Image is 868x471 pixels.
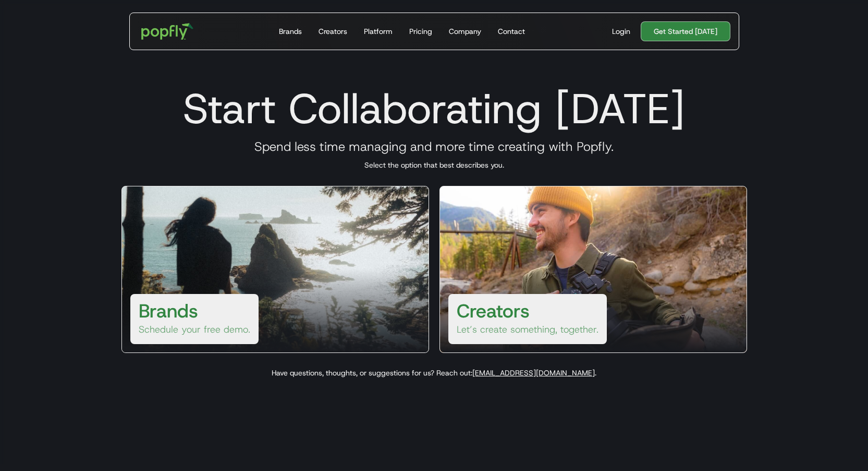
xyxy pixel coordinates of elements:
a: Platform [360,13,397,50]
a: [EMAIL_ADDRESS][DOMAIN_NAME] [472,368,595,378]
a: Get Started [DATE] [641,21,730,41]
a: Creators [314,13,351,50]
a: Pricing [405,13,436,50]
div: Brands [279,26,302,37]
div: Contact [498,26,525,37]
a: home [134,16,201,47]
a: Login [608,26,634,37]
p: Let’s create something, together. [457,323,598,336]
a: Brands [275,13,306,50]
h3: Brands [139,298,198,323]
h3: Creators [457,298,530,323]
p: Select the option that best describes you. [109,160,760,170]
h3: Spend less time managing and more time creating with Popfly. [109,139,760,155]
div: Platform [364,26,393,37]
a: Contact [494,13,529,50]
a: Company [445,13,485,50]
a: CreatorsLet’s create something, together. [439,186,747,353]
div: Company [449,26,481,37]
div: Creators [319,26,347,37]
p: Have questions, thoughts, or suggestions for us? Reach out: . [109,368,760,378]
p: Schedule your free demo. [139,323,250,336]
div: Pricing [409,26,432,37]
h1: Start Collaborating [DATE] [109,84,760,134]
div: Login [612,26,630,37]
